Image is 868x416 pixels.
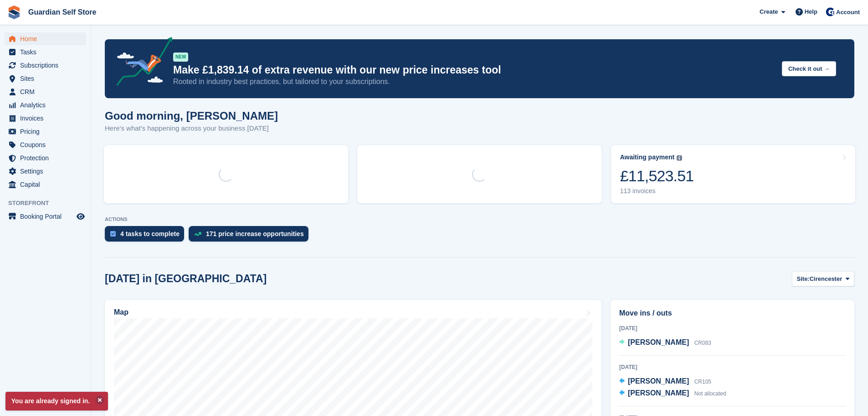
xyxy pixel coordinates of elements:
a: menu [5,125,86,138]
a: menu [5,112,86,125]
a: menu [5,152,86,164]
img: price-adjustments-announcement-icon-8257ccfd72463d97f412b2fc003d46551f7dbcb40ab6d574587a9cd5c0d94... [109,37,173,89]
span: Account [836,8,860,17]
span: Invoices [20,112,75,125]
span: Analytics [20,99,75,111]
a: [PERSON_NAME] CR083 [619,337,711,349]
div: [DATE] [619,324,846,332]
p: ACTIONS [105,216,854,222]
span: Not allocated [694,390,726,397]
span: Subscriptions [20,59,75,72]
a: menu [5,165,86,178]
span: CR083 [694,340,711,346]
img: price_increase_opportunities-93ffe204e8149a01c8c9dc8f82e8f89637d9d84a8eef4429ea346261dce0b2c0.svg [194,232,201,236]
p: You are already signed in. [5,392,108,411]
div: NEW [173,53,188,62]
span: Coupons [20,138,75,151]
h1: Good morning, [PERSON_NAME] [105,110,278,122]
div: 113 invoices [620,187,694,195]
div: 4 tasks to complete [120,230,180,237]
a: [PERSON_NAME] Not allocated [619,388,726,400]
img: Tom Scott [826,7,835,16]
div: 171 price increase opportunities [206,230,304,237]
a: menu [5,210,86,223]
img: icon-info-grey-7440780725fd019a000dd9b08b2336e03edf1995a4989e88bcd33f0948082b44.svg [677,155,682,161]
a: Guardian Self Store [25,5,100,20]
a: menu [5,138,86,151]
a: 4 tasks to complete [105,226,189,246]
a: menu [5,99,86,111]
span: Create [760,7,778,16]
span: Tasks [20,46,75,58]
a: menu [5,46,86,58]
img: stora-icon-8386f47178a22dfd0bd8f6a31ec36ba5ce8667c1dd55bd0f319d3a0aa187defe.svg [7,5,21,19]
button: Site: Cirencester [792,271,854,286]
a: menu [5,59,86,72]
a: menu [5,32,86,45]
span: Capital [20,178,75,191]
h2: Map [114,308,128,316]
div: £11,523.51 [620,167,694,185]
p: Rooted in industry best practices, but tailored to your subscriptions. [173,77,775,87]
span: Settings [20,165,75,178]
span: CR105 [694,379,711,385]
p: Make £1,839.14 of extra revenue with our new price increases tool [173,63,775,77]
a: 171 price increase opportunities [189,226,313,246]
span: Site: [797,274,810,284]
a: Preview store [75,211,86,222]
span: [PERSON_NAME] [628,338,689,346]
a: [PERSON_NAME] CR105 [619,376,711,388]
a: Awaiting payment £11,523.51 113 invoices [611,145,855,203]
span: Sites [20,72,75,85]
img: task-75834270c22a3079a89374b754ae025e5fb1db73e45f91037f5363f120a921f8.svg [110,231,116,237]
a: menu [5,72,86,85]
span: Home [20,32,75,45]
h2: [DATE] in [GEOGRAPHIC_DATA] [105,273,267,285]
a: menu [5,178,86,191]
span: Booking Portal [20,210,75,223]
span: Cirencester [810,274,842,284]
div: Awaiting payment [620,153,675,161]
span: [PERSON_NAME] [628,377,689,385]
a: menu [5,85,86,98]
span: Protection [20,152,75,164]
button: Check it out → [782,61,836,76]
span: Help [805,7,817,16]
span: [PERSON_NAME] [628,389,689,397]
span: Storefront [8,199,91,208]
span: Pricing [20,125,75,138]
p: Here's what's happening across your business [DATE] [105,123,278,134]
span: CRM [20,85,75,98]
h2: Move ins / outs [619,308,846,319]
div: [DATE] [619,363,846,371]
